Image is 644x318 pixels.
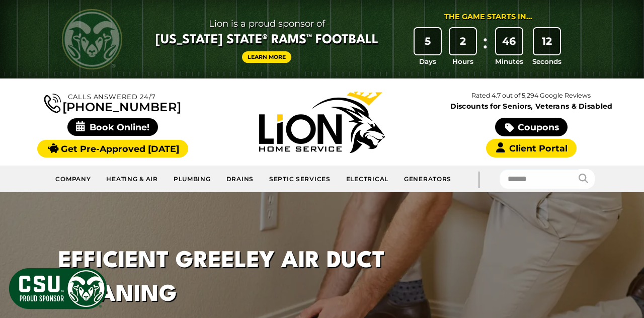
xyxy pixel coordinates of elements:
h1: Efficient Greeley Air Duct Cleaning [58,245,425,312]
a: Get Pre-Approved [DATE] [37,140,188,157]
img: CSU Sponsor Badge [8,267,108,310]
span: [US_STATE] State® Rams™ Football [155,32,378,49]
span: Lion is a proud sponsor of [155,16,378,32]
a: Drains [219,170,262,188]
span: Hours [452,56,473,66]
p: Rated 4.7 out of 5,294 Google Reviews [427,90,636,101]
div: 2 [450,28,476,54]
span: Discounts for Seniors, Veterans & Disabled [429,103,634,110]
a: Coupons [495,118,568,136]
a: Learn More [242,51,291,63]
a: Company [48,170,99,188]
div: 12 [534,28,560,54]
div: The Game Starts in... [444,12,532,23]
div: | [459,166,499,192]
span: Book Online! [67,118,158,136]
div: : [480,28,491,67]
a: Electrical [339,170,396,188]
a: Plumbing [166,170,219,188]
div: 46 [496,28,522,54]
a: [PHONE_NUMBER] [44,92,181,113]
div: 5 [415,28,441,54]
img: CSU Rams logo [62,9,122,69]
a: Septic Services [262,170,339,188]
a: Client Portal [486,139,577,157]
a: Generators [396,170,459,188]
img: Lion Home Service [259,92,385,153]
a: Heating & Air [99,170,166,188]
span: Minutes [495,56,523,66]
span: Seconds [532,56,561,66]
span: Days [419,56,436,66]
